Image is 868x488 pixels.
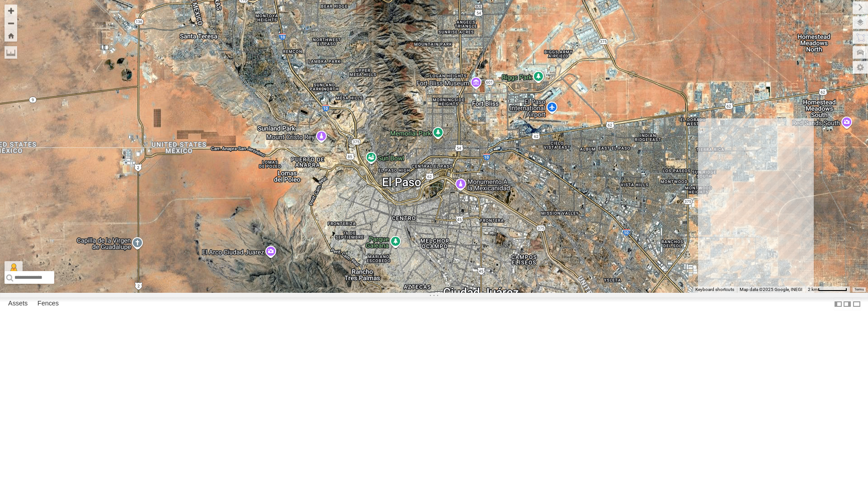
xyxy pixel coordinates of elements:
[33,298,63,310] label: Fences
[5,46,17,59] label: Measure
[808,287,818,292] span: 2 km
[852,297,861,310] label: Hide Summary Table
[805,286,850,293] button: Map Scale: 2 km per 61 pixels
[5,261,23,279] button: Drag Pegman onto the map to open Street View
[834,297,843,310] label: Dock Summary Table to the Left
[5,5,17,17] button: Zoom in
[843,297,852,310] label: Dock Summary Table to the Right
[695,286,734,293] button: Keyboard shortcuts
[5,29,17,42] button: Zoom Home
[854,288,864,291] a: Terms
[740,287,802,292] span: Map data ©2025 Google, INEGI
[853,61,868,74] label: Map Settings
[4,298,32,310] label: Assets
[5,17,17,29] button: Zoom out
